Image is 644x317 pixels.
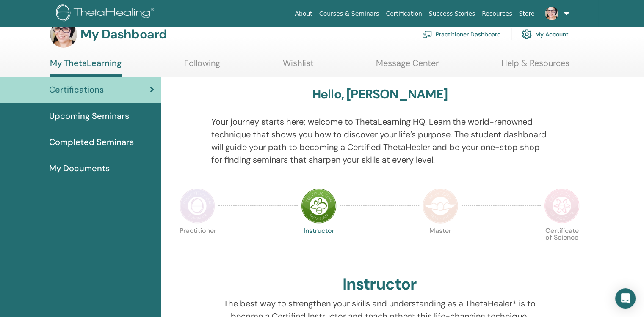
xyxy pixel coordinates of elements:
a: Help & Resources [501,58,569,74]
span: Upcoming Seminars [49,109,129,122]
p: Certificate of Science [544,227,580,263]
span: Completed Seminars [49,136,134,148]
h3: My Dashboard [80,27,167,42]
a: Courses & Seminars [316,6,383,22]
h2: Instructor [343,275,417,294]
h3: Hello, [PERSON_NAME] [312,87,448,102]
a: Message Center [376,58,439,74]
img: default.jpg [545,7,558,20]
a: Store [516,6,538,22]
p: Master [423,227,458,263]
p: Your journey starts here; welcome to ThetaLearning HQ. Learn the world-renowned technique that sh... [211,115,548,166]
img: cog.svg [522,27,532,41]
a: Following [184,58,220,74]
a: My ThetaLearning [50,58,122,77]
img: Practitioner [180,188,215,224]
img: Certificate of Science [544,188,580,224]
img: Instructor [301,188,337,224]
span: My Documents [49,162,110,175]
img: chalkboard-teacher.svg [422,30,432,38]
a: Resources [478,6,516,22]
div: Open Intercom Messenger [615,288,636,309]
a: My Account [522,25,569,44]
img: logo.png [56,4,157,23]
p: Instructor [301,227,337,263]
p: Practitioner [180,227,215,263]
a: Practitioner Dashboard [422,25,501,44]
a: Success Stories [426,6,478,22]
img: Master [423,188,458,224]
a: About [291,6,315,22]
a: Wishlist [283,58,314,74]
a: Certification [382,6,425,22]
span: Certifications [49,83,104,96]
img: default.jpg [50,21,77,48]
